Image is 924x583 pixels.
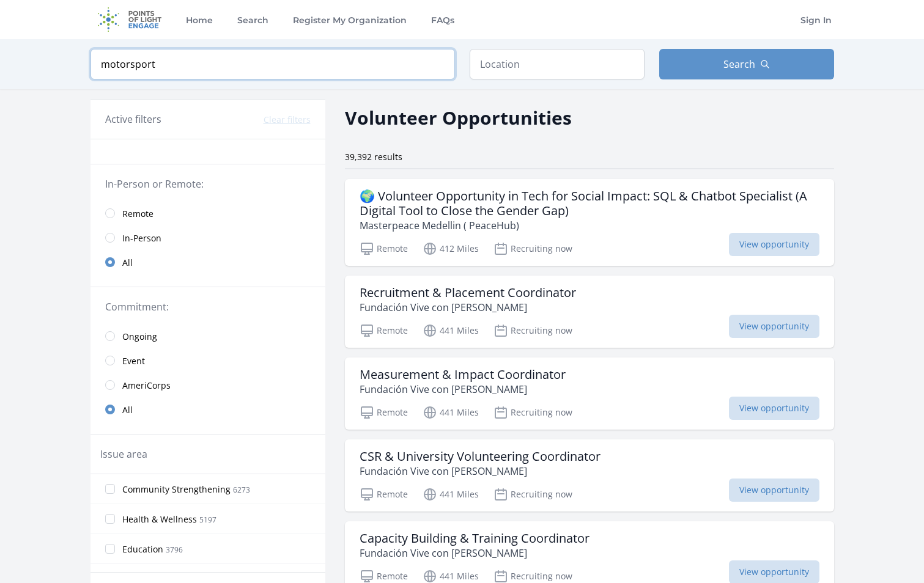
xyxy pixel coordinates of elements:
[233,485,250,495] span: 6273
[105,484,115,494] input: Community Strengthening 6273
[345,439,834,512] a: CSR & University Volunteering Coordinator Fundación Vive con [PERSON_NAME] Remote 441 Miles Recru...
[91,201,325,226] a: Remote
[345,179,834,266] a: 🌍 Volunteer Opportunity in Tech for Social Impact: SQL & Chatbot Specialist (A Digital Tool to Cl...
[91,373,325,397] a: AmeriCorps
[360,367,566,382] h3: Measurement & Impact Coordinator
[493,323,572,338] p: Recruiting now
[91,49,455,79] input: Keyword
[122,355,145,367] span: Event
[345,358,834,430] a: Measurement & Impact Coordinator Fundación Vive con [PERSON_NAME] Remote 441 Miles Recruiting now...
[105,544,115,554] input: Education 3796
[100,447,147,461] legend: Issue area
[91,250,325,274] a: All
[122,380,171,392] span: AmeriCorps
[91,226,325,250] a: In-Person
[360,241,408,256] p: Remote
[723,57,755,71] span: Search
[264,114,311,126] button: Clear filters
[493,241,572,256] p: Recruiting now
[91,348,325,373] a: Event
[659,49,834,79] button: Search
[122,513,197,526] span: Health & Wellness
[360,323,408,338] p: Remote
[360,531,590,546] h3: Capacity Building & Training Coordinator
[122,543,163,555] span: Education
[360,218,819,233] p: Masterpeace Medellin ( PeaceHub)
[423,323,479,338] p: 441 Miles
[105,177,311,191] legend: In-Person or Remote:
[729,397,819,420] span: View opportunity
[360,546,590,560] p: Fundación Vive con [PERSON_NAME]
[360,405,408,420] p: Remote
[360,300,576,315] p: Fundación Vive con [PERSON_NAME]
[91,324,325,348] a: Ongoing
[91,397,325,422] a: All
[423,405,479,420] p: 441 Miles
[729,233,819,256] span: View opportunity
[729,315,819,338] span: View opportunity
[423,241,479,256] p: 412 Miles
[360,487,408,502] p: Remote
[360,382,566,397] p: Fundación Vive con [PERSON_NAME]
[345,151,402,163] span: 39,392 results
[360,285,576,300] h3: Recruitment & Placement Coordinator
[345,104,572,131] h2: Volunteer Opportunities
[360,449,601,464] h3: CSR & University Volunteering Coordinator
[105,299,311,314] legend: Commitment:
[470,49,645,79] input: Location
[122,331,157,343] span: Ongoing
[122,232,161,244] span: In-Person
[345,276,834,348] a: Recruitment & Placement Coordinator Fundación Vive con [PERSON_NAME] Remote 441 Miles Recruiting ...
[199,515,216,525] span: 5197
[105,112,161,127] h3: Active filters
[122,404,133,416] span: All
[729,479,819,502] span: View opportunity
[122,208,153,220] span: Remote
[166,544,183,555] span: 3796
[122,257,133,269] span: All
[423,487,479,502] p: 441 Miles
[360,464,601,479] p: Fundación Vive con [PERSON_NAME]
[493,405,572,420] p: Recruiting now
[122,483,231,496] span: Community Strengthening
[360,189,819,218] h3: 🌍 Volunteer Opportunity in Tech for Social Impact: SQL & Chatbot Specialist (A Digital Tool to Cl...
[493,487,572,502] p: Recruiting now
[105,514,115,524] input: Health & Wellness 5197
